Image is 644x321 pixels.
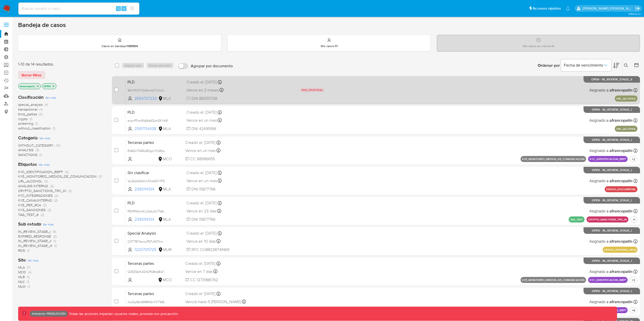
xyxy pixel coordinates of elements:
[127,5,137,12] button: search-icon
[635,6,640,11] a: Salir
[566,6,570,11] a: Notificaciones
[116,6,120,11] span: ⌥
[123,6,125,11] span: s
[68,311,179,316] p: Todas las acciones impactan usuarios reales, proceda con precaución.
[18,5,139,12] input: Buscar usuario o caso...
[32,313,66,315] p: Ambiente: PRODUCCIÓN
[533,6,561,11] span: Accesos rápidos
[583,6,633,11] p: angelamaria.francopatino@mercadolibre.com.co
